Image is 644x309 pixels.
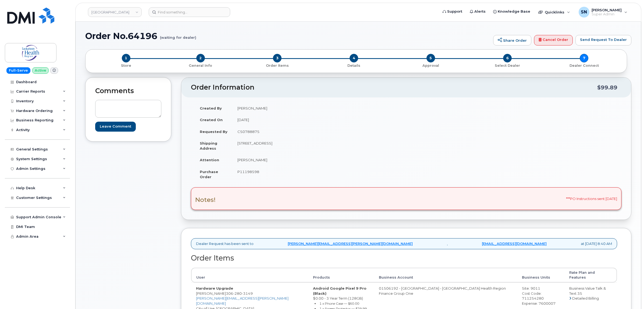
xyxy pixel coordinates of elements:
div: $99.89 [597,82,617,93]
small: (waiting for dealer) [160,31,196,40]
span: 3 [273,54,282,62]
a: [PERSON_NAME][EMAIL_ADDRESS][PERSON_NAME][DOMAIN_NAME] [288,241,413,246]
td: [STREET_ADDRESS] [233,137,402,154]
a: [EMAIL_ADDRESS][DOMAIN_NAME] [482,241,547,246]
small: 1 x Phone Case — $60.00 [319,301,359,306]
span: 1 [122,54,130,62]
p: Approval [394,63,467,68]
h2: Order Information [191,84,597,91]
a: Share Order [493,35,531,46]
th: User [191,268,308,283]
span: 2 [196,54,205,62]
h1: Order No.64196 [85,31,490,41]
h2: Comments [95,87,161,95]
span: Detailed Billing [572,296,599,300]
p: Select Dealer [471,63,543,68]
div: Dealer Request has been sent to , at [DATE] 8:40 AM [191,238,617,249]
th: Business Units [517,268,564,283]
strong: Requested By [200,129,227,134]
a: 3 Order Items [239,62,316,68]
a: 6 Select Dealer [469,62,546,68]
a: 5 Approval [392,62,469,68]
span: 6 [503,54,512,62]
td: [PERSON_NAME] [233,102,402,114]
th: Products [308,268,374,283]
strong: Android Google Pixel 9 Pro (Black) [313,286,367,296]
strong: Created On [200,118,223,122]
span: 306 [226,291,253,296]
h2: Order Items [191,254,617,262]
p: General Info [164,63,237,68]
span: 4 [350,54,358,62]
td: [DATE] [233,114,402,126]
th: Rate Plan and Features [564,268,617,283]
a: [PERSON_NAME][EMAIL_ADDRESS][PERSON_NAME][DOMAIN_NAME] [196,296,289,306]
a: 4 Details [316,62,392,68]
p: Details [318,63,390,68]
strong: Created By [200,106,222,110]
strong: Purchase Order [200,170,218,179]
div: Expense: 7600007 [522,301,559,306]
p: Order Items [241,63,314,68]
span: 5 [426,54,435,62]
th: Business Account [374,268,517,283]
strong: Attention [200,158,219,162]
div: Cost Code: 711254280 [522,291,559,301]
input: Leave Comment [95,122,136,132]
h3: Notes! [195,196,216,203]
strong: Hardware Upgrade [196,286,233,290]
strong: Shipping Address [200,141,217,150]
a: 1 Store [90,62,162,68]
a: 2 General Info [162,62,239,68]
span: P11198598 [237,170,259,174]
td: CS0788875 [233,126,402,138]
div: ***PO Instructions sent [DATE] [191,187,621,210]
a: Cancel Order [534,35,573,46]
a: Send Request To Dealer [575,35,631,46]
td: [PERSON_NAME] [233,154,402,166]
p: Store [92,63,160,68]
span: 280 [233,291,242,296]
span: 3149 [242,291,253,296]
div: Site: 9011 [522,286,559,291]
